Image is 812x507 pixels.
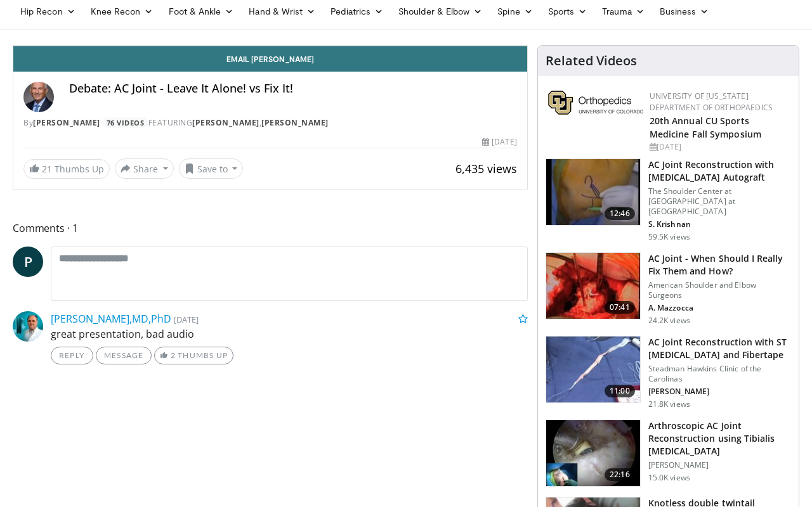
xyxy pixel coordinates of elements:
[546,420,640,486] img: 579723_3.png.150x105_q85_crop-smart_upscale.jpg
[42,163,52,175] span: 21
[648,280,791,300] p: American Shoulder and Elbow Surgeons
[648,473,690,483] p: 15.0K views
[648,186,791,217] p: The Shoulder Center at [GEOGRAPHIC_DATA] at [GEOGRAPHIC_DATA]
[546,159,640,225] img: 134172_0000_1.png.150x105_q85_crop-smart_upscale.jpg
[179,158,244,179] button: Save to
[33,117,100,128] a: [PERSON_NAME]
[546,420,791,487] a: 22:16 Arthroscopic AC Joint Reconstruction using Tibialis [MEDICAL_DATA] [PERSON_NAME] 15.0K views
[51,347,93,364] a: Reply
[650,91,773,113] a: University of [US_STATE] Department of Orthopaedics
[648,303,791,313] p: A. Mazzocca
[261,117,329,128] a: [PERSON_NAME]
[174,314,199,325] small: [DATE]
[605,301,635,314] span: 07:41
[648,158,791,184] h3: AC Joint Reconstruction with [MEDICAL_DATA] Autograft
[648,399,690,409] p: 21.8K views
[548,91,643,115] img: 355603a8-37da-49b6-856f-e00d7e9307d3.png.150x105_q85_autocrop_double_scale_upscale_version-0.2.png
[102,117,148,128] a: 76 Videos
[546,337,640,402] img: 325549_0000_1.png.150x105_q85_crop-smart_upscale.jpg
[648,316,690,326] p: 24.2K views
[648,364,791,384] p: Steadman Hawkins Clinic of the Carolinas
[482,136,516,148] div: [DATE]
[13,46,527,72] a: Email [PERSON_NAME]
[605,207,635,220] span: 12:46
[13,311,43,342] img: Avatar
[154,347,233,364] a: 2 Thumbs Up
[648,420,791,458] h3: Arthroscopic AC Joint Reconstruction using Tibialis [MEDICAL_DATA]
[69,82,517,96] h4: Debate: AC Joint - Leave It Alone! vs Fix It!
[650,141,789,153] div: [DATE]
[23,82,54,112] img: Avatar
[51,312,171,326] a: [PERSON_NAME],MD,PhD
[13,247,43,277] a: P
[23,117,517,129] div: By FEATURING ,
[192,117,259,128] a: [PERSON_NAME]
[648,219,791,229] p: S. Krishnan
[51,326,528,342] p: great presentation, bad audio
[546,53,637,68] h4: Related Videos
[455,161,517,176] span: 6,435 views
[13,220,528,236] span: Comments 1
[546,158,791,242] a: 12:46 AC Joint Reconstruction with [MEDICAL_DATA] Autograft The Shoulder Center at [GEOGRAPHIC_DA...
[650,115,761,140] a: 20th Annual CU Sports Medicine Fall Symposium
[115,158,174,179] button: Share
[96,347,152,364] a: Message
[605,385,635,397] span: 11:00
[648,232,690,242] p: 59.5K views
[13,46,527,46] video-js: Video Player
[171,350,176,360] span: 2
[648,387,791,397] p: [PERSON_NAME]
[546,336,791,409] a: 11:00 AC Joint Reconstruction with ST [MEDICAL_DATA] and Fibertape Steadman Hawkins Clinic of the...
[605,468,635,481] span: 22:16
[546,253,640,319] img: mazz_3.png.150x105_q85_crop-smart_upscale.jpg
[648,336,791,361] h3: AC Joint Reconstruction with ST [MEDICAL_DATA] and Fibertape
[648,460,791,470] p: [PERSON_NAME]
[648,252,791,278] h3: AC Joint - When Should I Really Fix Them and How?
[23,159,110,179] a: 21 Thumbs Up
[546,252,791,326] a: 07:41 AC Joint - When Should I Really Fix Them and How? American Shoulder and Elbow Surgeons A. M...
